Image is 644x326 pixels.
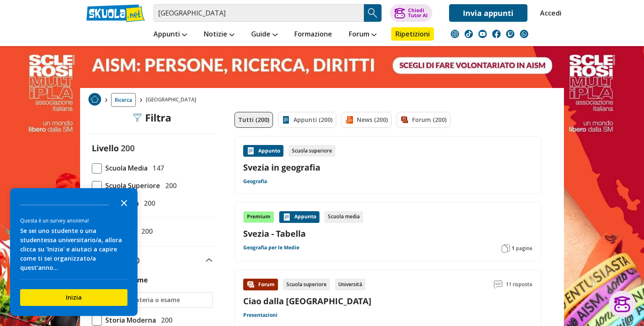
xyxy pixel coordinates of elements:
[111,93,136,107] a: Ricerca
[243,279,278,290] div: Forum
[107,296,209,304] input: Ricerca materia o esame
[116,194,132,211] button: Close the survey
[88,93,101,106] img: Home
[282,116,290,124] img: Appunti filtro contenuto
[20,217,127,225] div: Questa è un survey anonima!
[345,116,353,124] img: News filtro contenuto
[335,279,366,290] div: Università
[92,142,119,154] label: Livello
[243,145,283,157] div: Appunto
[10,188,138,316] div: Survey
[283,213,291,221] img: Appunti contenuto
[512,245,514,252] span: 1
[206,259,213,262] img: Apri e chiudi sezione
[465,30,473,38] img: tiktok
[347,27,379,42] a: Forum
[278,112,336,128] a: Appunti (200)
[492,30,501,38] img: facebook
[520,30,528,38] img: WhatsApp
[400,116,409,124] img: Forum filtro contenuto
[243,312,278,318] a: Presentazioni
[449,4,527,22] a: Invia appunti
[102,180,160,191] span: Scuola Superiore
[243,295,371,307] a: Ciao dalla [GEOGRAPHIC_DATA]
[133,114,142,122] img: Filtra filtri mobile
[325,211,363,223] div: Scuola media
[121,142,135,154] span: 200
[102,163,148,173] span: Scuola Media
[397,112,450,128] a: Forum (200)
[451,30,459,38] img: instagram
[279,211,319,223] div: Appunto
[102,315,156,326] span: Storia Moderna
[133,112,171,124] div: Filtra
[234,112,273,128] a: Tutti (200)
[88,93,101,107] a: Home
[506,279,532,290] span: 11 risposte
[506,30,514,38] img: twitch
[20,226,127,272] div: Se sei uno studente o una studentessa universitario/a, allora clicca su 'Inizia' e aiutaci a capi...
[158,315,172,326] span: 200
[478,30,487,38] img: youtube
[390,4,432,22] button: ChiediTutor AI
[243,178,267,185] a: Geografia
[494,280,502,289] img: Commenti lettura
[247,147,255,155] img: Appunti contenuto
[243,211,274,223] div: Premium
[146,93,200,107] span: [GEOGRAPHIC_DATA]
[249,27,280,42] a: Guide
[364,4,382,22] button: Search Button
[288,145,335,157] div: Scuola superiore
[138,226,153,237] span: 200
[408,8,428,18] div: Chiedi Tutor AI
[153,4,364,22] input: Cerca appunti, riassunti o versioni
[540,4,558,22] a: Accedi
[501,244,510,253] img: Pagine
[151,27,189,42] a: Appunti
[292,27,334,42] a: Formazione
[391,27,434,41] a: Ripetizioni
[341,112,392,128] a: News (200)
[247,280,255,289] img: Forum contenuto
[149,163,164,173] span: 147
[20,289,127,306] button: Inizia
[202,27,236,42] a: Notizie
[283,279,330,290] div: Scuola superiore
[243,228,532,239] a: Svezia - Tabella
[243,244,299,251] a: Geografia per le Medie
[243,162,532,173] a: Svezia in geografia
[516,245,532,252] span: pagine
[366,7,379,19] img: Cerca appunti, riassunti o versioni
[162,180,177,191] span: 200
[140,198,155,209] span: 200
